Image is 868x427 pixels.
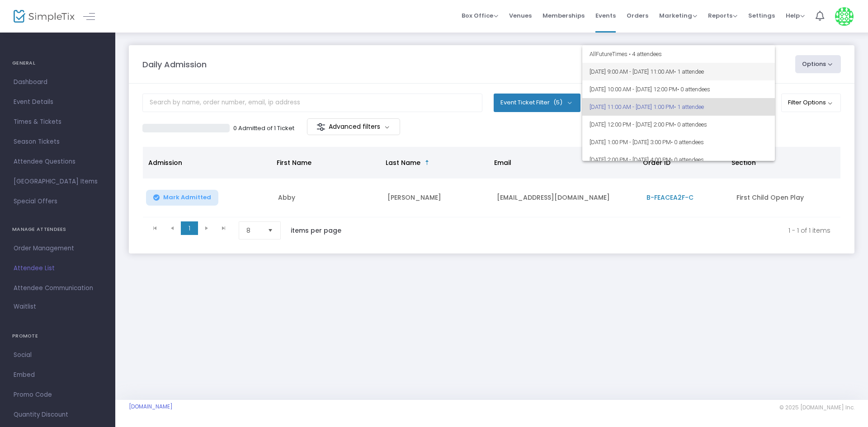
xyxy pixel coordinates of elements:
[674,121,707,128] span: • 0 attendees
[590,63,768,80] span: [DATE] 9:00 AM - [DATE] 11:00 AM
[590,45,768,63] span: All Future Times • 4 attendees
[674,68,704,75] span: • 1 attendee
[590,80,768,98] span: [DATE] 10:00 AM - [DATE] 12:00 PM
[590,151,768,169] span: [DATE] 2:00 PM - [DATE] 4:00 PM
[590,133,768,151] span: [DATE] 1:00 PM - [DATE] 3:00 PM
[590,98,768,116] span: [DATE] 11:00 AM - [DATE] 1:00 PM
[677,86,710,93] span: • 0 attendees
[671,156,704,163] span: • 0 attendees
[590,116,768,133] span: [DATE] 12:00 PM - [DATE] 2:00 PM
[674,103,704,110] span: • 1 attendee
[671,139,704,145] span: • 0 attendees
